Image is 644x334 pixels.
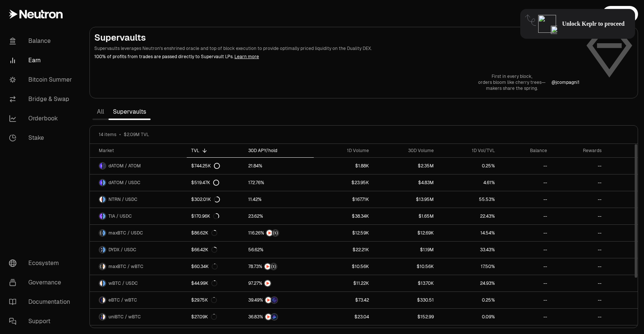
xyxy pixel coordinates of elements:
[100,297,102,303] img: eBTC Logo
[314,174,373,191] a: $23.95K
[191,247,217,253] div: $66.42K
[552,242,606,258] a: --
[244,292,314,308] a: NTRNEtherFi Points
[187,292,244,308] a: $29.75K
[438,242,499,258] a: 33.43%
[191,213,219,219] div: $170.96K
[100,230,102,236] img: maxBTC Logo
[265,297,271,303] img: NTRN
[100,213,102,219] img: TIA Logo
[499,275,552,292] a: --
[3,292,80,312] a: Documentation
[90,275,187,292] a: wBTC LogoUSDC LogowBTC / USDC
[478,73,546,91] a: First in every block,orders bloom like cherry trees—makers share the spring.
[103,280,105,286] img: USDC Logo
[552,79,580,85] a: @jcompagni1
[94,45,580,52] p: Supervaults leverages Neutron's enshrined oracle and top of block execution to provide optimally ...
[373,208,439,224] a: $1.65M
[552,258,606,275] a: --
[100,247,102,253] img: DYDX Logo
[187,275,244,292] a: $44.99K
[438,292,499,308] a: 0.25%
[499,242,552,258] a: --
[602,6,638,22] button: Connect
[191,230,217,236] div: $86.62K
[373,309,439,325] a: $152.99
[100,196,102,202] img: NTRN Logo
[108,314,141,320] span: uniBTC / wBTC
[108,196,138,202] span: NTRN / USDC
[90,174,187,191] a: dATOM LogoUSDC LogodATOM / USDC
[3,70,80,89] a: Bitcoin Summer
[314,208,373,224] a: $38.34K
[438,225,499,241] a: 14.54%
[314,158,373,174] a: $1.88K
[314,242,373,258] a: $22.21K
[187,242,244,258] a: $66.42K
[3,109,80,128] a: Orderbook
[373,191,439,208] a: $13.95M
[248,296,309,304] button: NTRNEtherFi Points
[3,89,80,109] a: Bridge & Swap
[187,309,244,325] a: $27.09K
[438,275,499,292] a: 24.93%
[3,51,80,70] a: Earn
[234,54,259,60] a: Learn more
[94,32,580,44] h2: Supervaults
[552,309,606,325] a: --
[244,225,314,241] a: NTRNStructured Points
[191,196,220,202] div: $302.01K
[478,79,546,85] p: orders bloom like cherry trees—
[248,313,309,321] button: NTRNBedrock Diamonds
[378,148,434,154] div: 30D Volume
[3,128,80,148] a: Stake
[373,292,439,308] a: $330.51
[438,191,499,208] a: 55.53%
[438,208,499,224] a: 22.43%
[99,148,182,154] div: Market
[265,314,271,320] img: NTRN
[191,163,220,169] div: $744.25K
[271,264,277,270] img: Structured Points
[108,180,141,186] span: dATOM / USDC
[314,225,373,241] a: $12.59K
[248,148,309,154] div: 30D APY/hold
[265,264,271,270] img: NTRN
[187,191,244,208] a: $302.01K
[248,280,309,287] button: NTRN
[191,297,217,303] div: $29.75K
[103,213,105,219] img: USDC Logo
[187,208,244,224] a: $170.96K
[265,280,271,286] img: NTRN
[552,174,606,191] a: --
[438,258,499,275] a: 17.50%
[108,163,141,169] span: dATOM / ATOM
[90,292,187,308] a: eBTC LogowBTC LogoeBTC / wBTC
[108,230,143,236] span: maxBTC / USDC
[373,225,439,241] a: $12.69K
[124,132,149,138] span: $2.09M TVL
[478,73,546,79] p: First in every block,
[191,264,218,270] div: $60.34K
[499,208,552,224] a: --
[478,85,546,91] p: makers share the spring.
[552,292,606,308] a: --
[438,309,499,325] a: 0.09%
[191,180,219,186] div: $519.47K
[499,158,552,174] a: --
[499,309,552,325] a: --
[443,148,495,154] div: 1D Vol/TVL
[552,275,606,292] a: --
[552,191,606,208] a: --
[90,242,187,258] a: DYDX LogoUSDC LogoDYDX / USDC
[314,191,373,208] a: $167.71K
[271,314,277,320] img: Bedrock Diamonds
[438,174,499,191] a: 4.61%
[551,26,558,34] img: icon-click-cursor.png
[108,104,151,119] a: Supervaults
[552,158,606,174] a: --
[499,292,552,308] a: --
[373,258,439,275] a: $10.56K
[100,163,102,169] img: dATOM Logo
[271,297,277,303] img: EtherFi Points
